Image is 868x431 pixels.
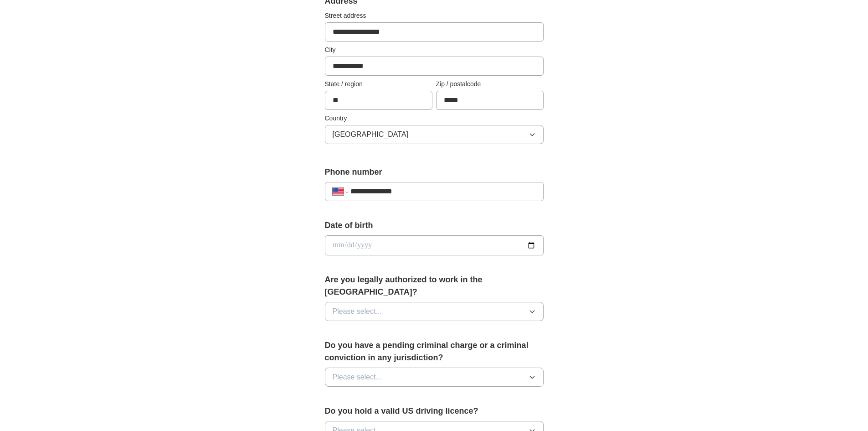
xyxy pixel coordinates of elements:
label: City [325,45,544,55]
button: Please select... [325,302,544,321]
label: Do you hold a valid US driving licence? [325,405,544,417]
label: Date of birth [325,219,544,232]
label: Street address [325,11,544,21]
span: Please select... [333,372,382,383]
label: Do you have a pending criminal charge or a criminal conviction in any jurisdiction? [325,339,544,364]
label: Phone number [325,166,544,178]
span: [GEOGRAPHIC_DATA] [333,129,409,140]
label: Are you legally authorized to work in the [GEOGRAPHIC_DATA]? [325,274,544,298]
label: Zip / postalcode [436,79,544,89]
label: Country [325,114,544,123]
span: Please select... [333,306,382,317]
button: [GEOGRAPHIC_DATA] [325,125,544,144]
button: Please select... [325,368,544,387]
label: State / region [325,79,432,89]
